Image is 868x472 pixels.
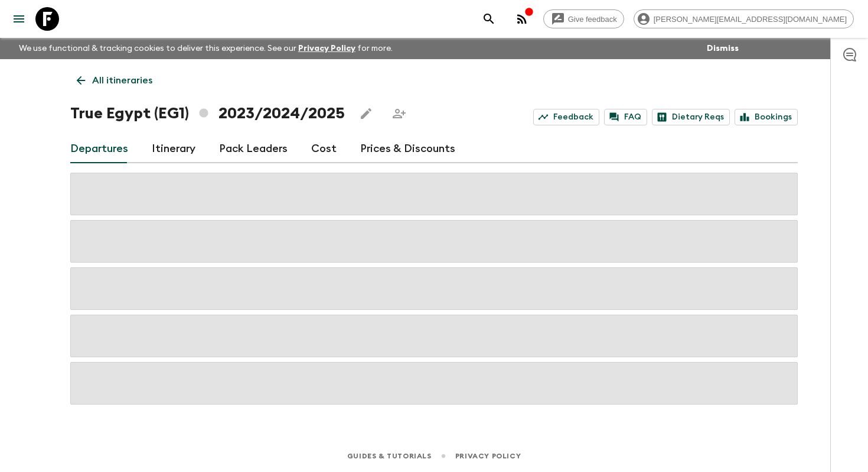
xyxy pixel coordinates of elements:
button: search adventures [477,7,501,31]
a: Pack Leaders [219,135,288,163]
a: Bookings [735,109,798,125]
div: [PERSON_NAME][EMAIL_ADDRESS][DOMAIN_NAME] [634,9,854,28]
p: All itineraries [92,73,152,88]
a: Dietary Reqs [652,109,730,125]
span: [PERSON_NAME][EMAIL_ADDRESS][DOMAIN_NAME] [647,15,853,24]
a: Guides & Tutorials [347,450,432,463]
button: menu [7,7,31,31]
a: Feedback [533,109,599,125]
a: Cost [311,135,337,163]
a: Privacy Policy [298,44,355,53]
span: Share this itinerary [387,102,411,125]
a: Privacy Policy [455,450,521,463]
a: Prices & Discounts [360,135,455,163]
a: Give feedback [543,9,624,28]
a: FAQ [604,109,647,125]
span: Give feedback [562,15,624,24]
button: Dismiss [704,40,742,57]
a: Departures [70,135,128,163]
a: Itinerary [152,135,195,163]
h1: True Egypt (EG1) 2023/2024/2025 [70,102,345,125]
button: Edit this itinerary [354,102,378,125]
p: We use functional & tracking cookies to deliver this experience. See our for more. [14,38,397,59]
a: All itineraries [70,69,159,92]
